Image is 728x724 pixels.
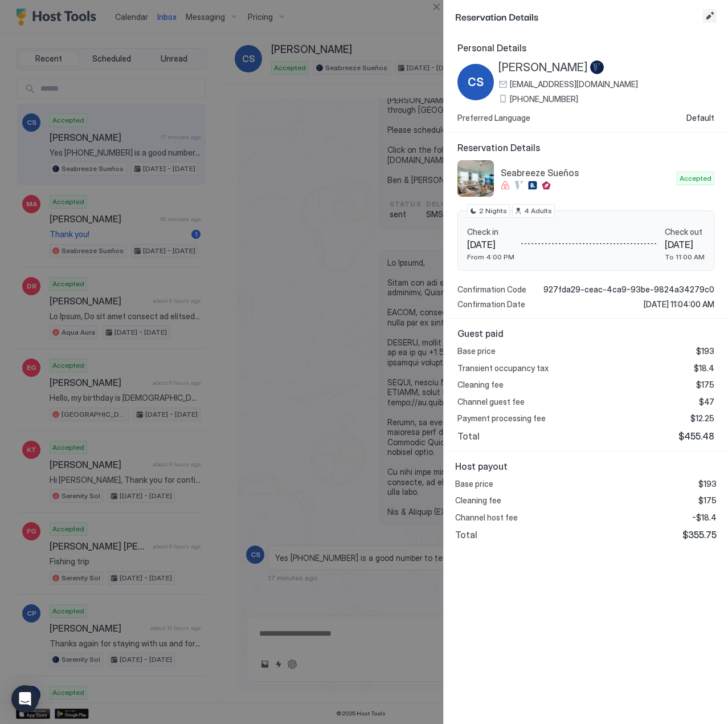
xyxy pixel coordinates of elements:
[686,113,714,123] span: Default
[468,74,484,91] span: CS
[455,529,477,540] span: Total
[696,346,714,356] span: $193
[699,397,714,407] span: $47
[698,479,717,489] span: $193
[457,160,494,197] div: listing image
[665,239,705,250] span: [DATE]
[467,227,514,237] span: Check in
[457,413,546,424] span: Payment processing fee
[457,113,530,123] span: Preferred Language
[680,173,711,184] span: Accepted
[455,9,701,23] span: Reservation Details
[479,206,507,216] span: 2 Nights
[457,346,496,356] span: Base price
[501,167,672,178] span: Seabreeze Sueños
[498,60,588,75] span: [PERSON_NAME]
[524,206,552,216] span: 4 Adults
[694,363,714,373] span: $18.4
[678,430,714,442] span: $455.48
[665,253,705,261] span: To 11:00 AM
[457,363,549,373] span: Transient occupancy tax
[467,253,514,261] span: From 4:00 PM
[510,79,638,90] span: [EMAIL_ADDRESS][DOMAIN_NAME]
[644,299,714,310] span: [DATE] 11:04:00 AM
[457,42,714,54] span: Personal Details
[457,284,526,295] span: Confirmation Code
[455,495,501,506] span: Cleaning fee
[690,413,714,424] span: $12.25
[703,9,717,23] button: Edit reservation
[457,430,480,442] span: Total
[455,461,717,472] span: Host payout
[543,284,714,295] span: 927fda29-ceac-4ca9-93be-9824a34279c0
[510,94,578,104] span: [PHONE_NUMBER]
[457,380,504,390] span: Cleaning fee
[457,299,525,310] span: Confirmation Date
[696,380,714,390] span: $175
[665,227,705,237] span: Check out
[467,239,514,250] span: [DATE]
[692,513,717,523] span: -$18.4
[682,529,717,540] span: $355.75
[455,513,518,523] span: Channel host fee
[11,685,39,713] div: Open Intercom Messenger
[457,142,714,153] span: Reservation Details
[455,479,493,489] span: Base price
[457,328,714,339] span: Guest paid
[457,397,525,407] span: Channel guest fee
[698,495,717,506] span: $175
